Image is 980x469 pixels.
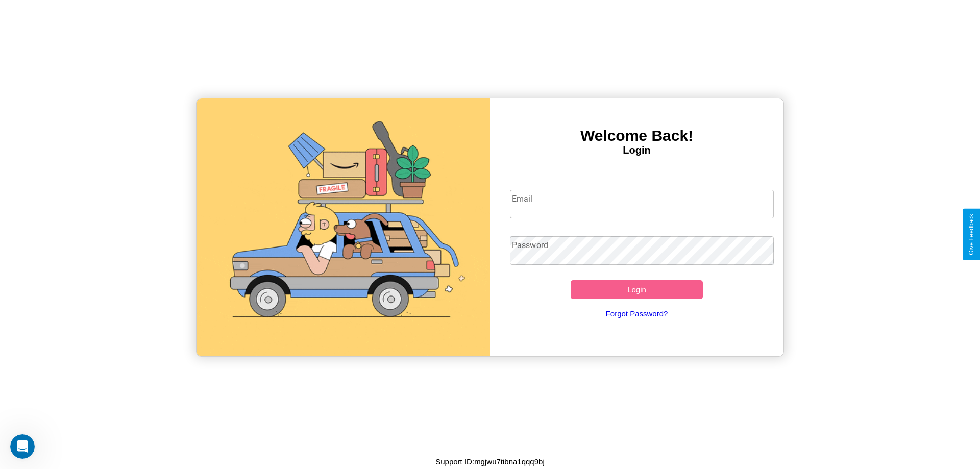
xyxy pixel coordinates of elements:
iframe: Intercom live chat [10,434,35,459]
h4: Login [490,144,783,156]
h3: Welcome Back! [490,127,783,144]
button: Login [571,280,703,299]
img: gif [197,98,490,356]
p: Support ID: mgjwu7tibna1qqq9bj [435,455,544,468]
a: Forgot Password? [505,299,769,328]
div: Give Feedback [968,214,975,255]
